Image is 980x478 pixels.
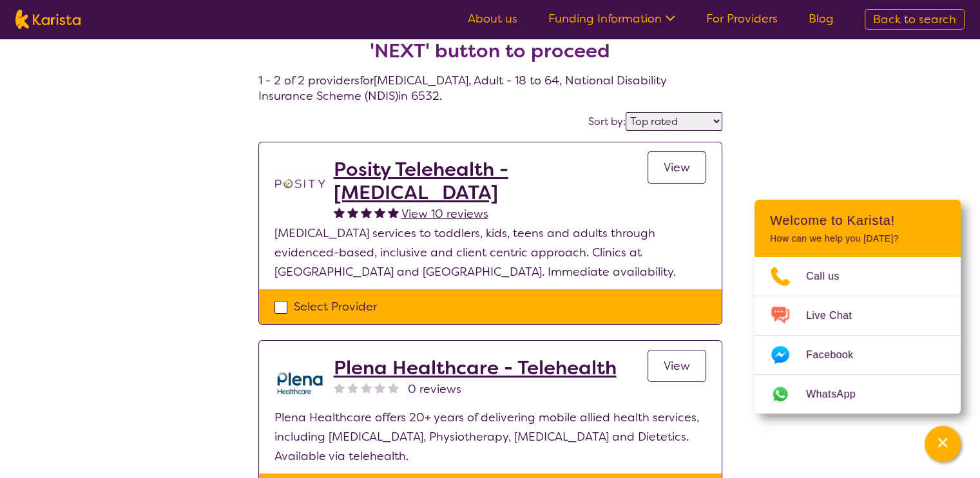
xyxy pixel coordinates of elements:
[664,160,690,175] span: View
[770,213,945,228] h2: Welcome to Karista!
[873,12,956,27] span: Back to search
[806,267,855,286] span: Call us
[865,9,965,30] a: Back to search
[274,408,706,466] p: Plena Healthcare offers 20+ years of delivering mobile allied health services, including [MEDICAL...
[401,206,488,222] span: View 10 reviews
[388,382,399,393] img: nonereviewstar
[347,207,358,218] img: fullstar
[334,207,345,218] img: fullstar
[754,200,961,414] div: Channel Menu
[706,11,778,26] a: For Providers
[806,306,867,325] span: Live Chat
[334,382,345,393] img: nonereviewstar
[806,345,869,365] span: Facebook
[274,224,706,282] p: [MEDICAL_DATA] services to toddlers, kids, teens and adults through evidenced-based, inclusive an...
[648,350,706,382] a: View
[15,10,81,29] img: Karista logo
[809,11,834,26] a: Blog
[361,382,372,393] img: nonereviewstar
[274,16,707,62] h2: Select one or more providers and click the 'NEXT' button to proceed
[548,11,675,26] a: Funding Information
[770,233,945,244] p: How can we help you [DATE]?
[925,426,961,462] button: Channel Menu
[401,204,488,224] a: View 10 reviews
[664,358,690,374] span: View
[374,382,385,393] img: nonereviewstar
[754,375,961,414] a: Web link opens in a new tab.
[588,115,626,128] label: Sort by:
[274,158,326,209] img: t1bslo80pcylnzwjhndq.png
[334,356,617,379] a: Plena Healthcare - Telehealth
[274,356,326,408] img: qwv9egg5taowukv2xnze.png
[334,158,648,204] a: Posity Telehealth - [MEDICAL_DATA]
[754,257,961,414] ul: Choose channel
[468,11,517,26] a: About us
[347,382,358,393] img: nonereviewstar
[361,207,372,218] img: fullstar
[388,207,399,218] img: fullstar
[374,207,385,218] img: fullstar
[806,385,871,404] span: WhatsApp
[408,379,461,399] span: 0 reviews
[648,151,706,184] a: View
